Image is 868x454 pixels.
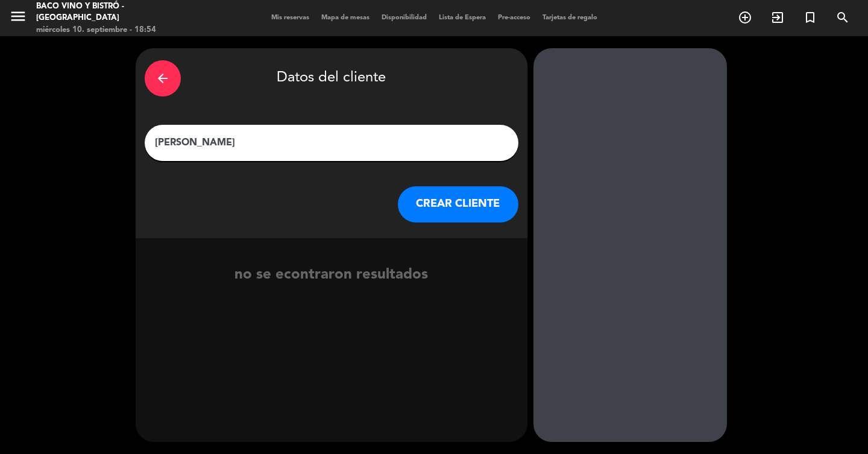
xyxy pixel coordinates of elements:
span: Tarjetas de regalo [536,14,603,21]
span: Disponibilidad [376,14,433,21]
button: menu [9,7,27,30]
span: Pre-acceso [492,14,536,21]
div: no se econtraron resultados [136,263,527,287]
div: Baco Vino y Bistró - [GEOGRAPHIC_DATA] [36,1,208,24]
span: Lista de Espera [433,14,492,21]
button: CREAR CLIENTE [398,186,518,222]
i: search [835,10,850,25]
span: Mapa de mesas [315,14,376,21]
i: arrow_back [156,71,170,86]
span: Mis reservas [265,14,315,21]
i: turned_in_not [803,10,817,25]
input: Escriba nombre, correo electrónico o número de teléfono... [154,134,509,151]
i: exit_to_app [770,10,785,25]
div: miércoles 10. septiembre - 18:54 [36,24,208,36]
div: Datos del cliente [145,57,518,99]
i: add_circle_outline [738,10,752,25]
i: menu [9,7,27,25]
